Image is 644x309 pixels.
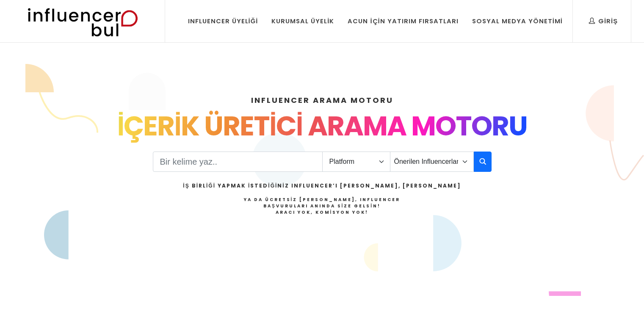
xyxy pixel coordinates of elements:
[188,17,258,26] div: Influencer Üyeliği
[183,182,461,190] h2: İş Birliği Yapmak İstediğiniz Influencer’ı [PERSON_NAME], [PERSON_NAME]
[589,17,618,26] div: Giriş
[271,17,334,26] div: Kurumsal Üyelik
[48,94,597,106] h4: INFLUENCER ARAMA MOTORU
[472,17,563,26] div: Sosyal Medya Yönetimi
[348,17,458,26] div: Acun İçin Yatırım Fırsatları
[276,209,369,215] strong: Aracı Yok, Komisyon Yok!
[48,106,597,146] div: İÇERİK ÜRETİCİ ARAMA MOTORU
[183,196,461,215] h4: Ya da Ücretsiz [PERSON_NAME], Influencer Başvuruları Anında Size Gelsin!
[153,152,323,172] input: Search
